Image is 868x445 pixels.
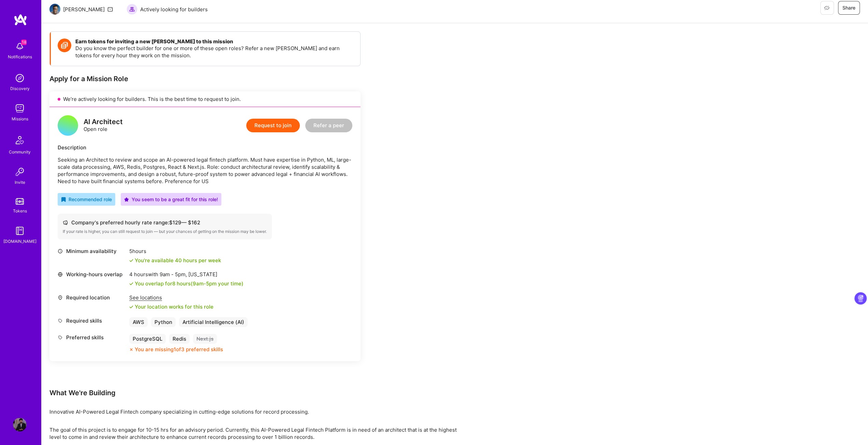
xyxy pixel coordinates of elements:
[13,418,27,431] img: User Avatar
[246,119,300,132] button: Request to join
[127,4,137,15] img: Actively looking for builders
[838,1,860,15] button: Share
[135,280,244,287] div: You overlap for 8 hours ( your time)
[11,418,28,431] a: User Avatar
[49,74,361,83] div: Apply for a Mission Role
[124,196,218,203] div: You seem to be a great fit for this role!
[63,229,267,234] div: If your rate is higher, you can still request to join — but your chances of getting on the missio...
[129,305,133,309] i: icon Check
[151,317,176,327] div: Python
[193,280,217,287] span: 9am - 5pm
[10,85,30,92] div: Discovery
[135,346,223,353] div: You are missing 1 of 3 preferred skills
[129,347,133,352] i: icon CloseOrange
[193,334,217,344] div: Next.js
[13,71,27,85] img: discovery
[179,317,248,327] div: Artificial Intelligence (AI)
[58,294,126,301] div: Required location
[305,119,352,132] button: Refer a peer
[824,5,829,11] i: icon EyeClosed
[58,295,63,300] i: icon Location
[12,115,28,122] div: Missions
[129,294,214,301] div: See locations
[129,317,148,327] div: AWS
[21,40,27,45] span: 18
[58,248,126,255] div: Minimum availability
[63,219,267,226] div: Company's preferred hourly rate range: $ 129 — $ 162
[129,303,214,310] div: Your location works for this role
[13,207,27,214] div: Tokens
[158,271,188,278] span: 9am - 5pm ,
[58,271,126,278] div: Working-hours overlap
[58,334,126,341] div: Preferred skills
[13,102,27,115] img: teamwork
[84,118,123,125] div: AI Architect
[49,388,459,397] div: What We're Building
[49,4,60,15] img: Team Architect
[129,271,244,278] div: 4 hours with [US_STATE]
[61,196,112,203] div: Recommended role
[75,39,353,45] h4: Earn tokens for inviting a new [PERSON_NAME] to this mission
[129,248,221,255] div: 5 hours
[58,318,63,323] i: icon Tag
[13,40,27,53] img: bell
[129,334,166,344] div: PostgreSQL
[61,197,66,202] i: icon RecommendedBadge
[75,45,353,59] p: Do you know the perfect builder for one or more of these open roles? Refer a new [PERSON_NAME] an...
[8,53,32,60] div: Notifications
[129,258,133,263] i: icon Check
[13,224,27,238] img: guide book
[63,6,105,13] div: [PERSON_NAME]
[84,118,123,133] div: Open role
[842,4,855,11] span: Share
[58,317,126,324] div: Required skills
[124,197,129,202] i: icon PurpleStar
[63,220,68,225] i: icon Cash
[58,335,63,340] i: icon Tag
[3,238,36,245] div: [DOMAIN_NAME]
[58,156,352,185] p: Seeking an Architect to review and scope an AI-powered legal fintech platform. Must have expertis...
[107,6,113,12] i: icon Mail
[49,426,459,441] p: The goal of this project is to engage for 10-15 hrs for an advisory period. Currently, this AI-Po...
[16,198,24,205] img: tokens
[129,257,221,264] div: You're available 40 hours per week
[58,249,63,254] i: icon Clock
[58,272,63,277] i: icon World
[169,334,190,344] div: Redis
[14,14,27,26] img: logo
[12,132,28,148] img: Community
[9,148,31,155] div: Community
[58,39,71,52] img: Token icon
[15,179,25,186] div: Invite
[129,282,133,286] i: icon Check
[49,408,459,415] p: Innovative AI-Powered Legal Fintech company specializing in cutting-edge solutions for record pro...
[58,144,352,151] div: Description
[49,91,361,107] div: We’re actively looking for builders. This is the best time to request to join.
[13,165,27,179] img: Invite
[140,6,208,13] span: Actively looking for builders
